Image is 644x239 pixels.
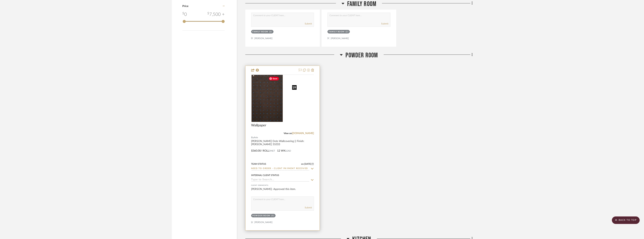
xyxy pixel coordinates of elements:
div: Family Room [252,30,268,33]
input: Type to Search… [251,167,309,171]
div: Team Status [251,162,266,166]
div: (2) [269,30,272,33]
scroll-to-top-button: BACK TO TOP [612,216,640,224]
div: 0 [182,11,187,18]
div: (2) [345,30,349,33]
span: on [301,163,304,165]
div: 0 [251,75,283,122]
span: [DATE] [304,163,312,165]
span: Save [269,77,279,80]
div: Powder Room [252,214,270,217]
span: Powder Room [345,51,378,59]
span: Arte [254,136,258,139]
input: Type to Search… [251,178,309,182]
button: Submit [305,206,312,209]
button: Submit [305,22,312,25]
button: Submit [381,22,388,25]
div: Family Room [329,30,345,33]
div: [PERSON_NAME]: Approved this item. [251,187,314,195]
a: [DOMAIN_NAME] [292,132,314,135]
span: By [251,136,254,139]
span: Price [182,5,188,8]
div: Internal Client Status [251,174,279,177]
span: View on [284,132,292,134]
div: (3) [271,214,274,217]
div: 7,500 + [207,11,225,18]
span: Wallpaper [251,123,266,127]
